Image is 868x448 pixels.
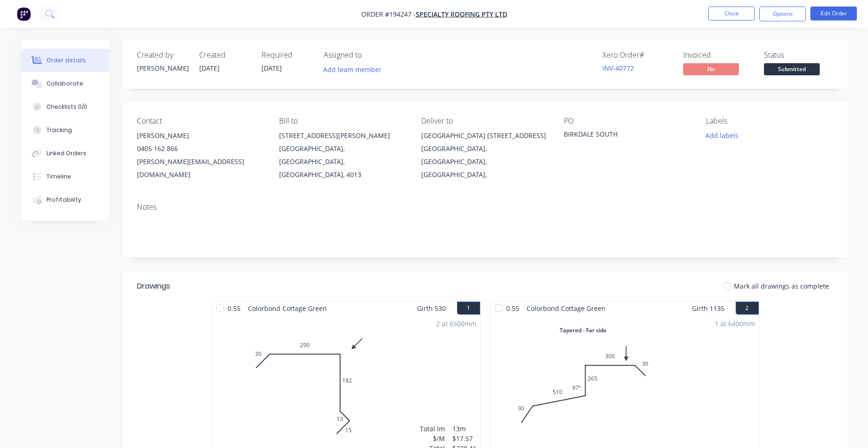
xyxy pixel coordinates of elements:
[137,142,264,155] div: 0405 162 866
[199,51,250,59] div: Created
[279,142,406,181] div: [GEOGRAPHIC_DATA], [GEOGRAPHIC_DATA], [GEOGRAPHIC_DATA], 4013
[21,72,109,95] button: Collaborate
[199,64,220,72] span: [DATE]
[21,188,109,211] button: Profitability
[279,117,406,125] div: Bill to
[715,319,755,329] div: 1 at 6400mm
[324,51,417,59] div: Assigned to
[361,10,416,19] span: Order #194247 -
[137,117,264,125] div: Contact
[421,117,548,125] div: Deliver to
[759,7,806,21] button: Options
[279,129,406,142] div: [STREET_ADDRESS][PERSON_NAME]
[279,129,406,181] div: [STREET_ADDRESS][PERSON_NAME][GEOGRAPHIC_DATA], [GEOGRAPHIC_DATA], [GEOGRAPHIC_DATA], 4013
[564,117,691,125] div: PO
[452,424,476,434] div: 13m
[564,129,680,142] div: BIRKDALE SOUTH
[736,302,759,315] button: 2
[46,56,86,65] div: Order details
[46,103,87,111] div: Checklists 0/0
[324,63,387,76] button: Add team member
[810,7,857,20] button: Edit Order
[421,129,548,181] div: [GEOGRAPHIC_DATA] [STREET_ADDRESS][GEOGRAPHIC_DATA], [GEOGRAPHIC_DATA], [GEOGRAPHIC_DATA],
[244,302,331,315] span: Colorbond Cottage Green
[17,7,31,21] img: Factory
[21,165,109,188] button: Timeline
[137,129,264,142] div: [PERSON_NAME]
[261,64,282,72] span: [DATE]
[602,64,634,72] a: INV-40772
[457,302,480,315] button: 1
[261,51,313,59] div: Required
[21,119,109,142] button: Tracking
[602,51,672,59] div: Xero Order #
[764,63,820,75] span: Submitted
[46,172,71,181] div: Timeline
[46,149,86,158] div: Linked Orders
[420,424,445,434] div: Total lm
[21,142,109,165] button: Linked Orders
[137,203,834,211] div: Notes
[452,434,476,443] div: $17.57
[764,51,834,59] div: Status
[137,129,264,181] div: [PERSON_NAME]0405 162 866[PERSON_NAME][EMAIL_ADDRESS][DOMAIN_NAME]
[137,51,188,59] div: Created by
[734,281,829,291] span: Mark all drawings as complete
[436,319,476,329] div: 2 at 6500mm
[318,63,386,76] button: Add team member
[21,95,109,119] button: Checklists 0/0
[701,129,744,142] button: Add labels
[137,155,264,181] div: [PERSON_NAME][EMAIL_ADDRESS][DOMAIN_NAME]
[421,129,548,142] div: [GEOGRAPHIC_DATA] [STREET_ADDRESS]
[421,142,548,181] div: [GEOGRAPHIC_DATA], [GEOGRAPHIC_DATA], [GEOGRAPHIC_DATA],
[46,196,81,204] div: Profitability
[224,302,244,315] span: 0.55
[706,117,833,125] div: Labels
[708,7,755,20] button: Close
[503,302,523,315] span: 0.55
[416,10,507,19] a: Specialty Roofing Pty Ltd
[137,281,170,292] div: Drawings
[764,63,820,77] button: Submitted
[523,302,609,315] span: Colorbond Cottage Green
[692,302,724,315] span: Girth 1135
[46,126,72,134] div: Tracking
[46,79,83,88] div: Collaborate
[137,63,188,73] div: [PERSON_NAME]
[21,49,109,72] button: Order details
[417,302,446,315] span: Girth 530
[683,63,739,75] span: No
[683,51,753,59] div: Invoiced
[420,434,445,443] div: $/M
